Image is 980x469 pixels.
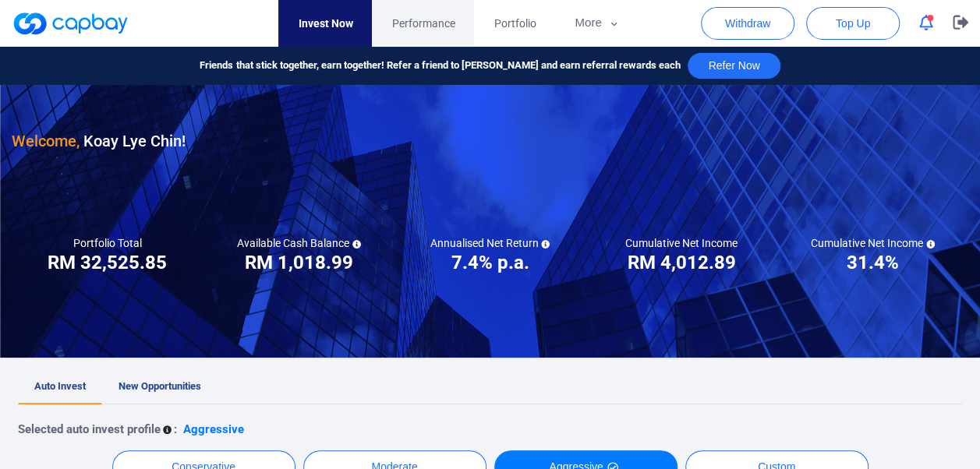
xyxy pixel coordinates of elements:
[430,236,550,250] h5: Annualised Net Return
[18,420,161,439] p: Selected auto invest profile
[174,420,177,439] p: :
[73,236,142,250] h5: Portfolio Total
[12,132,80,150] span: Welcome,
[391,15,455,32] span: Performance
[625,236,738,250] h5: Cumulative Net Income
[811,236,935,250] h5: Cumulative Net Income
[688,53,780,79] button: Refer Now
[701,7,794,40] button: Withdraw
[237,236,361,250] h5: Available Cash Balance
[200,58,680,74] span: Friends that stick together, earn together! Refer a friend to [PERSON_NAME] and earn referral rew...
[48,250,167,275] h3: RM 32,525.85
[119,380,201,392] span: New Opportunities
[836,16,870,31] span: Top Up
[245,250,353,275] h3: RM 1,018.99
[183,420,244,439] p: Aggressive
[12,129,186,153] h3: Koay Lye Chin !
[806,7,900,40] button: Top Up
[494,15,536,32] span: Portfolio
[451,250,529,275] h3: 7.4% p.a.
[34,380,86,392] span: Auto Invest
[847,250,899,275] h3: 31.4%
[627,250,735,275] h3: RM 4,012.89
